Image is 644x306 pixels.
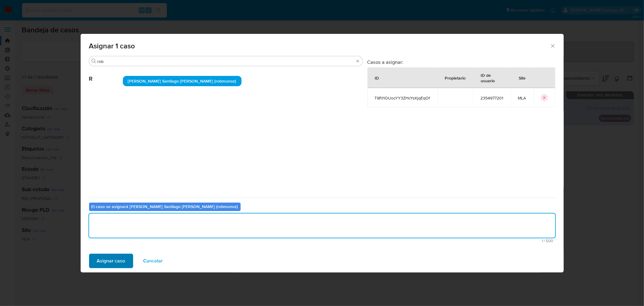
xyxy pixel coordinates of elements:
span: Asignar 1 caso [89,42,550,50]
input: Buscar analista [98,59,354,64]
h3: Casos a asignar: [367,59,555,65]
button: icon-button [541,94,548,101]
span: Asignar caso [97,254,125,268]
span: [PERSON_NAME] Santiago [PERSON_NAME] (robmunoz) [128,78,236,84]
b: El caso se asignará [PERSON_NAME] Santiago [PERSON_NAME] (robmunoz) [91,203,238,210]
div: [PERSON_NAME] Santiago [PERSON_NAME] (robmunoz) [123,76,242,86]
button: Borrar [355,59,360,63]
span: Cancelar [143,254,163,268]
div: Site [512,70,533,85]
span: MLA [518,95,526,101]
div: Propietario [438,70,473,85]
div: ID de usuario [474,68,511,88]
span: Máximo 500 caracteres [91,239,553,243]
button: Buscar [91,59,96,63]
span: R [89,66,123,83]
button: Cancelar [136,254,171,268]
button: Asignar caso [89,254,133,268]
div: assign-modal [81,34,564,272]
button: Cerrar ventana [550,43,555,48]
span: T9PJ1OUocYY3ZHcYsKjqEqOf [375,95,430,101]
div: ID [368,70,386,85]
span: 2354977201 [481,95,504,101]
